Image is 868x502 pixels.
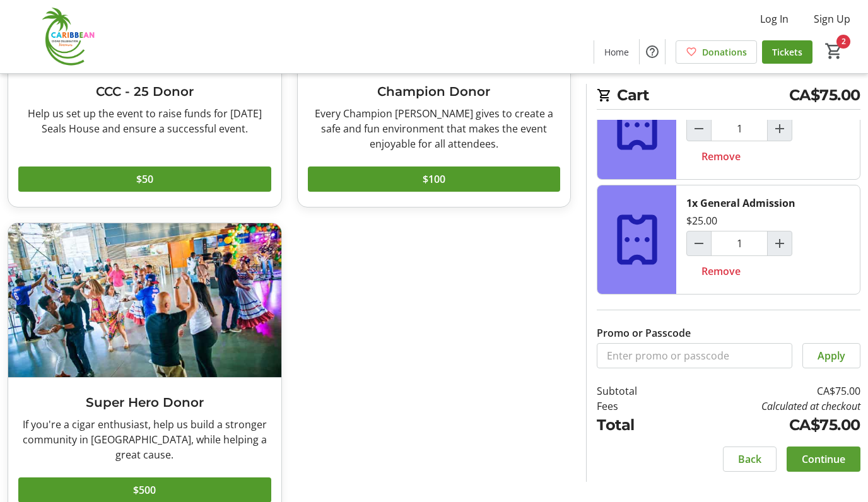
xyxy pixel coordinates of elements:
button: Decrement by one [687,231,711,255]
a: Tickets [762,40,812,64]
img: Caribbean Cigar Celebration's Logo [8,5,120,68]
button: Cart [823,40,845,62]
button: Remove [686,259,756,284]
button: Sign Up [804,9,860,29]
div: Every Champion [PERSON_NAME] gives to create a safe and fun environment that makes the event enjo... [308,106,561,151]
span: Tickets [772,45,802,59]
button: Increment by one [768,117,792,141]
div: 1x General Admission [686,196,795,211]
span: $100 [423,172,445,187]
img: Super Hero Donor [8,223,281,376]
button: Increment by one [768,231,792,255]
button: Back [723,447,777,472]
td: Fees [597,399,673,414]
span: Remove [701,149,741,164]
a: Home [594,40,639,64]
button: Remove [686,144,756,169]
div: $25.00 [686,213,717,228]
input: Cigar Snob Premium Ticket Quantity [711,116,768,141]
label: Promo or Passcode [597,325,691,341]
h3: Champion Donor [308,82,561,101]
span: CA$75.00 [789,84,860,107]
div: Help us set up the event to raise funds for [DATE] Seals House and ensure a successful event. [18,106,271,136]
div: If you're a cigar enthusiast, help us build a stronger community in [GEOGRAPHIC_DATA], while help... [18,417,271,462]
button: Log In [750,9,799,29]
h2: Cart [597,84,860,110]
button: Continue [787,447,860,472]
td: CA$75.00 [673,414,860,436]
h3: Super Hero Donor [18,393,271,412]
span: Home [604,45,629,59]
button: Apply [802,343,860,368]
button: $100 [308,166,561,192]
span: Back [738,452,761,467]
td: CA$75.00 [673,383,860,399]
td: Calculated at checkout [673,399,860,414]
td: Subtotal [597,383,673,399]
span: Apply [818,348,845,363]
input: General Admission Quantity [711,231,768,256]
span: Sign Up [814,11,850,26]
span: Continue [802,452,845,467]
a: Donations [676,40,757,64]
input: Enter promo or passcode [597,343,792,368]
button: Help [640,39,665,64]
td: Total [597,414,673,436]
span: $50 [136,172,153,187]
span: $500 [133,482,156,498]
h3: CCC - 25 Donor [18,82,271,101]
span: Log In [760,11,789,26]
button: Decrement by one [687,117,711,141]
button: $50 [18,166,271,192]
span: Donations [702,45,747,59]
span: Remove [701,264,741,279]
